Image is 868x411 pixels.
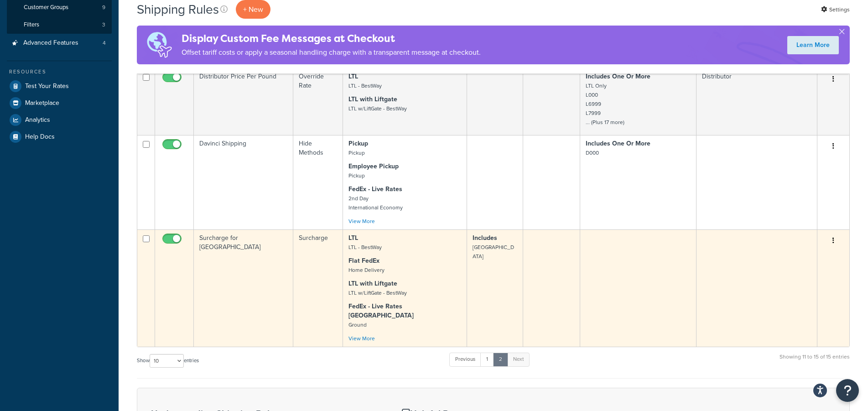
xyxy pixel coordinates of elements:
[780,352,850,371] div: Showing 11 to 15 of 15 entries
[348,149,365,157] small: Pickup
[836,379,859,402] button: Open Resource Center
[7,95,112,111] a: Marketplace
[493,353,508,366] a: 2
[137,26,182,64] img: duties-banner-06bc72dcb5fe05cb3f9472aba00be2ae8eb53ab6f0d8bb03d382ba314ac3c341.png
[102,4,105,11] span: 9
[473,243,514,260] small: [GEOGRAPHIC_DATA]
[348,104,407,113] small: LTL w/LiftGate - BestWay
[102,21,105,29] span: 3
[348,279,397,288] strong: LTL with Liftgate
[182,46,481,59] p: Offset tariff costs or apply a seasonal handling charge with a transparent message at checkout.
[348,243,382,251] small: LTL - BestWay
[194,229,293,347] td: Surcharge for [GEOGRAPHIC_DATA]
[182,31,481,46] h4: Display Custom Fee Messages at Checkout
[348,94,397,104] strong: LTL with Liftgate
[348,139,368,148] strong: Pickup
[7,16,112,33] a: Filters 3
[586,139,650,148] strong: Includes One Or More
[7,16,112,33] li: Filters
[348,82,382,90] small: LTL - BestWay
[194,135,293,229] td: Davinci Shipping
[586,82,624,126] small: LTL Only L000 L6999 L7999 ... (Plus 17 more)
[7,78,112,94] a: Test Your Rates
[348,161,399,171] strong: Employee Pickup
[7,68,112,76] div: Resources
[586,72,650,81] strong: Includes One Or More
[293,135,343,229] td: Hide Methods
[449,353,481,366] a: Previous
[25,116,50,124] span: Analytics
[24,21,39,29] span: Filters
[348,302,414,320] strong: FedEx - Live Rates [GEOGRAPHIC_DATA]
[348,321,367,329] small: Ground
[348,334,375,343] a: View More
[23,39,78,47] span: Advanced Features
[480,353,494,366] a: 1
[137,0,219,18] h1: Shipping Rules
[103,39,106,47] span: 4
[194,68,293,135] td: Distributor Price Per Pound
[293,229,343,347] td: Surcharge
[293,68,343,135] td: Override Rate
[586,149,599,157] small: D000
[25,133,55,141] span: Help Docs
[348,217,375,225] a: View More
[821,3,850,16] a: Settings
[507,353,530,366] a: Next
[787,36,839,54] a: Learn More
[150,354,184,368] select: Showentries
[7,112,112,128] a: Analytics
[348,266,385,274] small: Home Delivery
[348,194,403,212] small: 2nd Day International Economy
[348,184,402,194] strong: FedEx - Live Rates
[7,35,112,52] a: Advanced Features 4
[348,289,407,297] small: LTL w/LiftGate - BestWay
[348,256,379,265] strong: Flat FedEx
[24,4,68,11] span: Customer Groups
[25,99,59,107] span: Marketplace
[473,233,497,243] strong: Includes
[348,172,365,180] small: Pickup
[7,35,112,52] li: Advanced Features
[25,83,69,90] span: Test Your Rates
[7,129,112,145] a: Help Docs
[348,72,358,81] strong: LTL
[696,68,817,135] td: Distributor
[348,233,358,243] strong: LTL
[137,354,199,368] label: Show entries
